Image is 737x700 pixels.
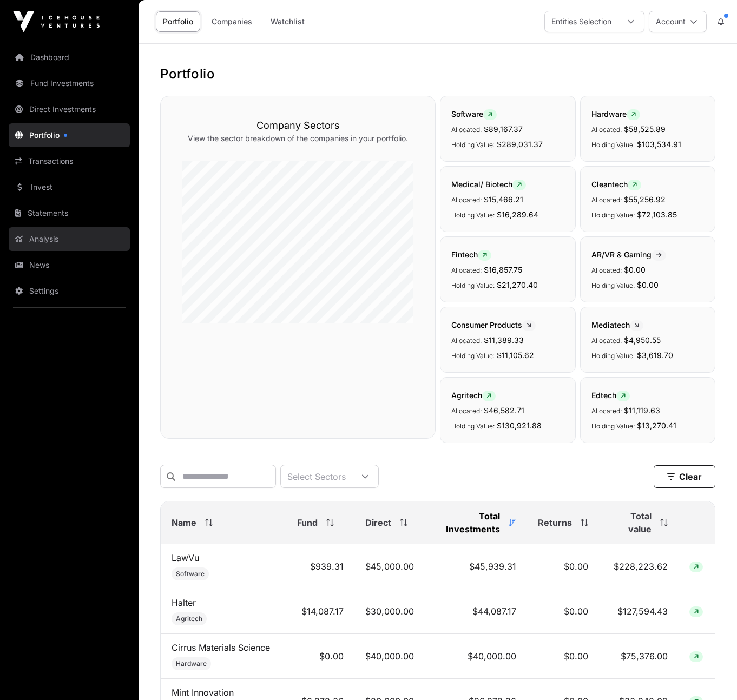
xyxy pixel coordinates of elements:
h3: Company Sectors [182,118,413,133]
span: $15,466.21 [484,195,523,204]
span: Holding Value: [591,422,635,430]
span: Name [172,516,196,529]
span: $0.00 [637,280,659,289]
a: Companies [205,11,259,32]
span: $21,270.40 [497,280,538,289]
span: Software [451,109,497,118]
span: $3,619.70 [637,351,673,360]
span: $89,167.37 [484,124,523,134]
span: Edtech [591,391,630,400]
a: Fund Investments [9,71,130,95]
span: $55,256.92 [624,195,666,204]
span: $16,289.64 [497,210,538,219]
a: Dashboard [9,45,130,69]
div: Entities Selection [545,11,618,32]
td: $939.31 [286,544,354,589]
span: $13,270.41 [637,421,676,430]
span: Holding Value: [591,352,635,360]
a: Direct Investments [9,97,130,121]
td: $40,000.00 [425,634,527,679]
a: Portfolio [9,123,130,147]
td: $45,939.31 [425,544,527,589]
img: Icehouse Ventures Logo [13,11,100,32]
span: Holding Value: [451,211,495,219]
iframe: Chat Widget [683,648,737,700]
td: $30,000.00 [354,589,425,634]
span: Holding Value: [591,141,635,149]
a: Invest [9,175,130,199]
span: Holding Value: [451,141,495,149]
span: Consumer Products [451,320,536,329]
span: Medical/ Biotech [451,180,526,189]
td: $0.00 [527,544,599,589]
span: $0.00 [624,265,646,274]
td: $0.00 [527,589,599,634]
a: Watchlist [264,11,312,32]
span: Fund [297,516,318,529]
span: $16,857.75 [484,265,522,274]
a: Mint Innovation [172,687,234,698]
span: $4,950.55 [624,335,661,345]
h1: Portfolio [160,65,715,83]
span: Allocated: [591,336,622,345]
span: Allocated: [591,266,622,274]
span: Holding Value: [591,211,635,219]
p: View the sector breakdown of the companies in your portfolio. [182,133,413,144]
button: Account [649,11,707,32]
a: Settings [9,279,130,303]
span: Allocated: [591,407,622,415]
span: Hardware [176,659,207,668]
a: Halter [172,597,196,608]
span: $58,525.89 [624,124,666,134]
span: Allocated: [591,196,622,204]
td: $75,376.00 [599,634,679,679]
span: Cleantech [591,180,641,189]
span: Holding Value: [451,422,495,430]
span: Allocated: [451,407,482,415]
span: $103,534.91 [637,140,681,149]
td: $45,000.00 [354,544,425,589]
span: Allocated: [591,126,622,134]
span: $11,119.63 [624,406,660,415]
span: Direct [365,516,391,529]
td: $0.00 [527,634,599,679]
span: Holding Value: [451,281,495,289]
span: Holding Value: [591,281,635,289]
td: $228,223.62 [599,544,679,589]
a: LawVu [172,552,199,563]
td: $14,087.17 [286,589,354,634]
span: Allocated: [451,196,482,204]
td: $44,087.17 [425,589,527,634]
span: Total value [610,510,652,536]
span: Hardware [591,109,640,118]
td: $127,594.43 [599,589,679,634]
a: Cirrus Materials Science [172,642,270,653]
a: Statements [9,201,130,225]
span: AR/VR & Gaming [591,250,666,259]
span: Allocated: [451,336,482,345]
a: Portfolio [156,11,200,32]
span: Returns [538,516,572,529]
span: $130,921.88 [497,421,542,430]
td: $40,000.00 [354,634,425,679]
span: Software [176,570,205,578]
span: $289,031.37 [497,140,543,149]
button: Clear [654,465,715,488]
span: $72,103.85 [637,210,677,219]
span: $11,389.33 [484,335,524,345]
span: Allocated: [451,266,482,274]
span: Fintech [451,250,491,259]
a: Transactions [9,149,130,173]
span: Agritech [451,391,496,400]
span: Total Investments [436,510,500,536]
span: Holding Value: [451,352,495,360]
a: News [9,253,130,277]
span: Mediatech [591,320,643,329]
span: Allocated: [451,126,482,134]
td: $0.00 [286,634,354,679]
span: $11,105.62 [497,351,534,360]
span: $46,582.71 [484,406,524,415]
div: Select Sectors [281,465,352,487]
a: Analysis [9,227,130,251]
